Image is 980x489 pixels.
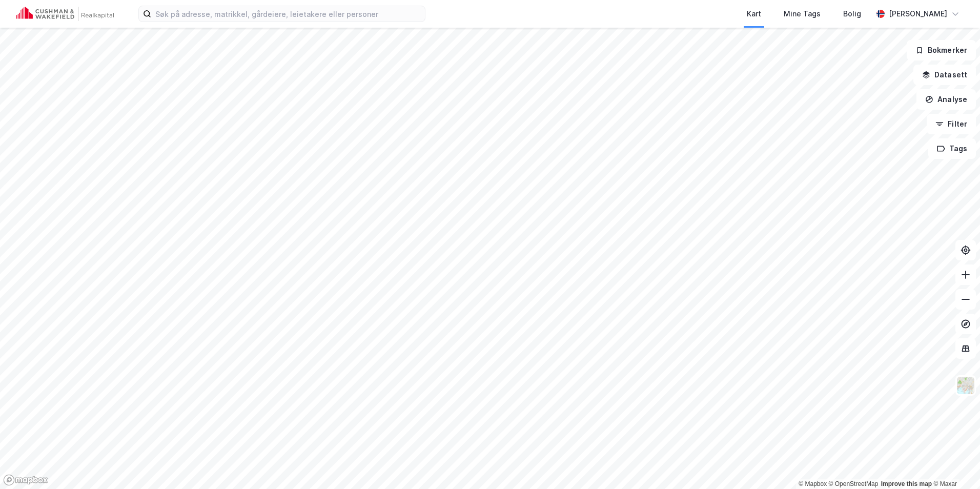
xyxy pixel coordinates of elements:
[929,440,980,489] iframe: Chat Widget
[3,474,48,486] a: Mapbox homepage
[913,65,976,85] button: Datasett
[956,376,975,395] img: Z
[927,114,976,134] button: Filter
[799,480,827,487] a: Mapbox
[843,8,861,20] div: Bolig
[829,480,879,487] a: OpenStreetMap
[916,89,976,110] button: Analyse
[784,8,821,20] div: Mine Tags
[881,480,932,487] a: Improve this map
[151,6,425,22] input: Søk på adresse, matrikkel, gårdeiere, leietakere eller personer
[889,8,947,20] div: [PERSON_NAME]
[928,138,976,159] button: Tags
[907,40,976,60] button: Bokmerker
[929,440,980,489] div: Kontrollprogram for chat
[16,7,114,21] img: cushman-wakefield-realkapital-logo.202ea83816669bd177139c58696a8fa1.svg
[747,8,761,20] div: Kart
